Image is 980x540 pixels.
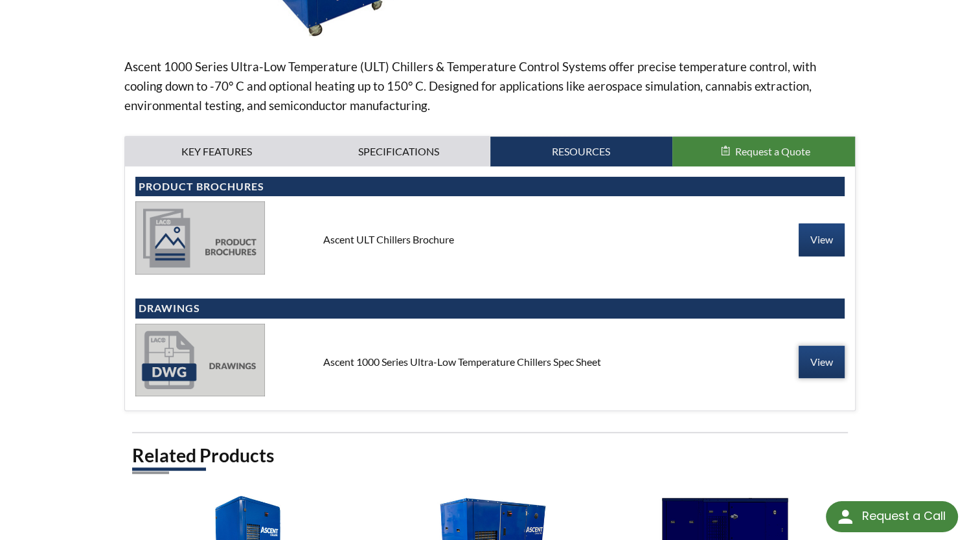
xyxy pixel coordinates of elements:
button: Request a Quote [672,137,855,166]
h4: Drawings [139,302,841,315]
div: Request a Call [826,501,958,532]
a: View [799,346,845,378]
div: Request a Call [861,501,945,531]
a: Key Features [125,137,308,166]
a: Specifications [308,137,490,166]
p: Ascent 1000 Series Ultra-Low Temperature (ULT) Chillers & Temperature Control Systems offer preci... [124,57,856,115]
a: Resources [490,137,673,166]
span: Request a Quote [735,145,810,157]
a: View [799,223,845,256]
div: Ascent ULT Chillers Brochure [313,232,667,247]
div: Ascent 1000 Series Ultra-Low Temperature Chillers Spec Sheet [313,355,667,369]
h2: Related Products [132,444,848,467]
img: round button [835,506,856,527]
img: drawings-dbc82c2fa099a12033583e1b2f5f2fc87839638bef2df456352de0ba3a5177af.jpg [135,324,265,396]
h4: Product Brochures [139,180,841,194]
img: product_brochures-81b49242bb8394b31c113ade466a77c846893fb1009a796a1a03a1a1c57cbc37.jpg [135,201,265,274]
